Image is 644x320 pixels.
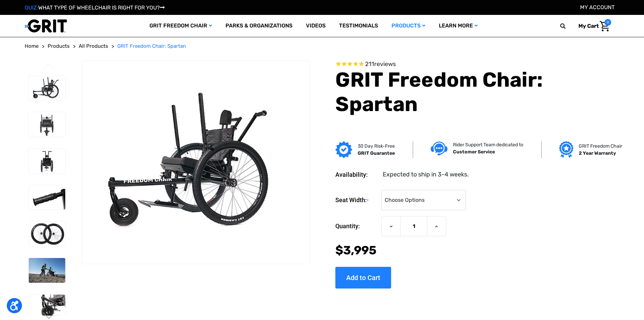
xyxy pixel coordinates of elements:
span: 211 reviews [365,60,396,68]
a: Learn More [432,15,484,37]
a: Cart with 0 items [573,19,611,33]
a: Account [580,4,615,10]
a: QUIZ:WHAT TYPE OF WHEELCHAIR IS RIGHT FOR YOU? [25,4,165,11]
img: GRIT Freedom Chair: Spartan [29,76,66,101]
strong: Customer Service [453,149,495,155]
span: Home [25,43,39,49]
span: My Cart [578,23,599,29]
input: Search [563,19,573,33]
img: GRIT Freedom Chair: Spartan [29,185,66,210]
p: 30 Day Risk-Free [358,143,395,150]
dt: Availability: [335,170,378,179]
span: QUIZ: [25,4,38,11]
nav: Breadcrumb [25,42,620,50]
p: GRIT Freedom Chair [579,143,622,150]
a: Videos [299,15,332,37]
img: GRIT Freedom Chair: Spartan [29,258,66,283]
input: Add to Cart [335,267,391,289]
a: Testimonials [332,15,385,37]
img: GRIT All-Terrain Wheelchair and Mobility Equipment [25,19,67,33]
span: reviews [374,60,396,68]
p: Rider Support Team dedicated to [453,141,523,148]
strong: GRIT Guarantee [358,150,395,156]
strong: 2 Year Warranty [579,150,616,156]
label: Seat Width: [335,190,378,211]
span: Products [48,43,70,49]
a: Products [48,42,70,50]
img: Customer service [431,142,448,155]
a: Products [385,15,432,37]
span: $3,995 [335,243,377,257]
img: GRIT Freedom Chair: Spartan [29,221,66,246]
img: GRIT Freedom Chair: Spartan [82,86,310,238]
dd: Expected to ship in 3-4 weeks. [383,170,469,179]
img: GRIT Freedom Chair: Spartan [29,112,66,137]
img: Grit freedom [559,141,573,158]
a: GRIT Freedom Chair [143,15,219,37]
img: Cart [600,21,610,31]
h1: GRIT Freedom Chair: Spartan [335,68,619,116]
a: Home [25,42,39,50]
img: GRIT Freedom Chair: Spartan [29,295,66,319]
a: GRIT Freedom Chair: Spartan [117,42,186,50]
a: Parks & Organizations [219,15,299,37]
button: Go to slide 4 of 4 [42,64,56,72]
span: 0 [604,19,611,26]
span: Rated 4.6 out of 5 stars 211 reviews [335,61,619,68]
img: GRIT Guarantee [335,141,352,158]
span: All Products [79,43,108,49]
label: Quantity: [335,216,378,236]
a: All Products [79,42,108,50]
span: GRIT Freedom Chair: Spartan [117,43,186,49]
img: GRIT Freedom Chair: Spartan [29,149,66,173]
